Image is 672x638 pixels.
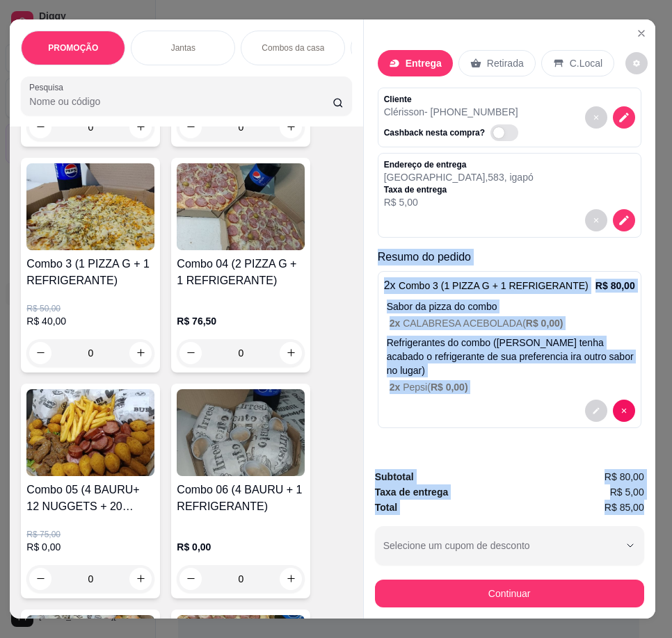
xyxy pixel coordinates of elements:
button: Close [630,22,653,44]
span: R$ 5,00 [610,484,644,500]
p: Combos da casa [262,42,324,54]
p: R$ 5,00 [384,195,534,209]
p: Sabor da pizza do combo [387,300,635,313]
p: R$ 50,00 [26,303,154,314]
h4: Combo 05 (4 BAURU+ 12 NUGGETS + 20 COXINHA + 300G FRITAS + 400G CARNE C/ CALABRESA) [26,482,154,515]
h4: Combo 3 (1 PIZZA G + 1 REFRIGERANTE) [26,256,154,289]
button: decrease-product-quantity [585,400,607,422]
span: R$ 0,00 ) [526,318,563,329]
p: R$ 76,50 [177,314,305,328]
p: R$ 80,00 [595,279,635,293]
p: R$ 0,00 [26,540,154,554]
span: R$ 85,00 [605,500,644,515]
span: R$ 0,00 ) [431,382,468,393]
p: Taxa de entrega [384,184,534,195]
button: decrease-product-quantity [585,106,607,129]
span: 2 x [390,382,403,393]
p: Resumo do pedido [378,249,641,265]
p: Cliente [384,94,524,105]
img: product-image [26,163,154,250]
label: Automatic updates [490,124,524,141]
button: decrease-product-quantity [179,116,202,138]
p: Cashback nesta compra? [384,127,485,138]
button: Selecione um cupom de desconto [375,526,644,565]
strong: Total [375,502,397,513]
button: decrease-product-quantity [613,209,635,231]
label: Pesquisa [29,81,68,93]
p: Pepsi ( [390,380,635,394]
button: Continuar [375,580,644,607]
p: Retirada [487,56,524,70]
p: PROMOÇÃO [48,42,98,54]
p: Clérisson - [PHONE_NUMBER] [384,105,524,119]
p: Entrega [406,56,442,70]
p: CALABRESA ACEBOLADA ( [390,316,635,330]
button: decrease-product-quantity [585,209,607,231]
span: 2 x [390,318,403,329]
img: product-image [177,163,305,250]
button: increase-product-quantity [280,116,302,138]
button: decrease-product-quantity [613,106,635,129]
button: decrease-product-quantity [613,400,635,422]
button: decrease-product-quantity [625,52,648,74]
strong: Taxa de entrega [375,486,449,498]
input: Pesquisa [29,95,333,108]
p: 2 x [384,277,589,294]
p: R$ 40,00 [26,314,154,328]
span: R$ 80,00 [605,469,644,484]
p: Jantas [171,42,195,54]
p: R$ 0,00 [177,540,305,554]
h4: Combo 04 (2 PIZZA G + 1 REFRIGERANTE) [177,256,305,289]
span: Combo 3 (1 PIZZA G + 1 REFRIGERANTE) [399,280,589,291]
p: [GEOGRAPHIC_DATA] , 583 , igapó [384,170,534,184]
p: R$ 75,00 [26,529,154,540]
strong: Subtotal [375,471,414,482]
p: Endereço de entrega [384,159,534,170]
img: product-image [26,389,154,476]
p: C.Local [570,56,602,70]
img: product-image [177,389,305,476]
p: Refrigerantes do combo ([PERSON_NAME] tenha acabado o refrigerante de sua preferencia ira outro s... [387,336,635,377]
h4: Combo 06 (4 BAURU + 1 REFRIGERANTE) [177,482,305,515]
